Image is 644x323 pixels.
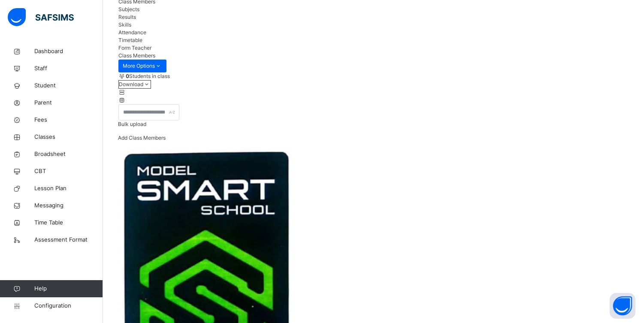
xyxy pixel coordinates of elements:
[34,201,103,210] span: Messaging
[126,73,129,79] b: 0
[34,284,103,293] span: Help
[126,72,170,80] span: Students in class
[118,6,139,12] span: Subjects
[610,293,635,319] button: Open asap
[34,99,103,107] span: Parent
[34,64,103,73] span: Staff
[34,218,103,227] span: Time Table
[34,150,103,159] span: Broadsheet
[34,116,103,124] span: Fees
[118,52,155,59] span: Class Members
[34,47,103,56] span: Dashboard
[119,81,143,87] span: Download
[118,121,146,127] span: Bulk upload
[118,45,151,51] span: Form Teacher
[34,167,103,176] span: CBT
[34,81,103,90] span: Student
[123,62,162,70] span: More Options
[118,37,142,43] span: Timetable
[8,8,74,26] img: safsims
[118,14,136,20] span: Results
[118,135,166,141] span: Add Class Members
[118,29,146,36] span: Attendance
[34,236,103,244] span: Assessment Format
[34,302,103,310] span: Configuration
[118,21,131,28] span: Skills
[34,184,103,193] span: Lesson Plan
[34,133,103,141] span: Classes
